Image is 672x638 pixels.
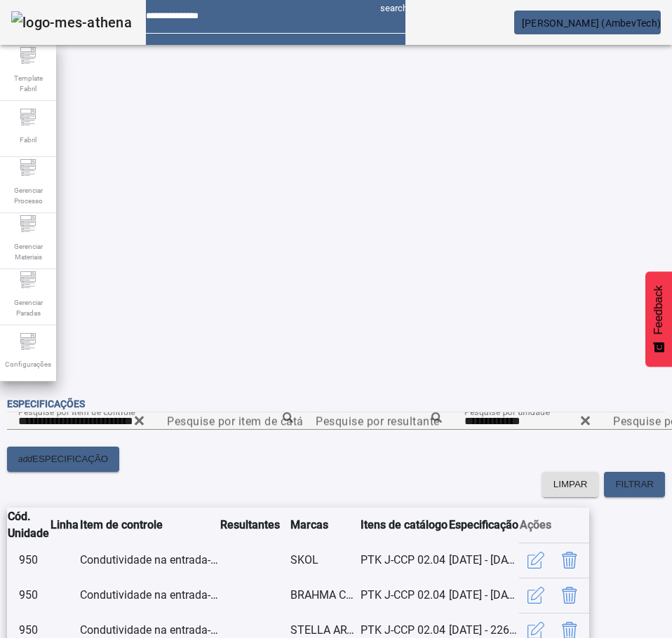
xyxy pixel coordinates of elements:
[464,413,591,430] input: Number
[7,508,50,543] th: Cód. Unidade
[1,355,55,374] span: Configurações
[360,543,448,578] td: PTK J-CCP 02.04
[7,69,49,98] span: Template Fabril
[167,414,327,428] mat-label: Pesquise por item de catálogo
[604,472,665,497] button: FILTRAR
[79,578,220,613] td: Condutividade na entrada-LN
[645,271,672,367] button: Feedback - Mostrar pesquisa
[464,407,550,416] mat-label: Pesquise por unidade
[615,477,654,491] span: FILTRAR
[448,543,519,578] td: [DATE] - [DATE] (RITM17208891)
[7,181,49,210] span: Gerenciar Processo
[316,414,440,428] mat-label: Pesquise por resultante
[290,508,360,543] th: Marcas
[448,508,519,543] th: Especificação
[7,398,85,409] span: Especificações
[519,508,589,543] th: Ações
[15,130,41,149] span: Fabril
[7,543,50,578] td: 950
[553,578,586,612] button: Delete
[542,472,599,497] button: LIMPAR
[32,452,108,466] span: ESPECIFICAÇÃO
[553,477,588,491] span: LIMPAR
[448,578,519,613] td: [DATE] - [DATE] (RITM17208891)
[522,18,661,29] span: [PERSON_NAME] (AmbevTech)
[79,543,220,578] td: Condutividade na entrada-LN
[11,11,132,34] img: logo-mes-athena
[18,407,135,416] mat-label: Pesquise por item de controle
[7,237,49,266] span: Gerenciar Materiais
[79,508,220,543] th: Item de controle
[316,413,442,430] input: Number
[290,543,360,578] td: SKOL
[652,285,665,334] span: Feedback
[167,413,293,430] input: Number
[7,578,50,613] td: 950
[220,508,290,543] th: Resultantes
[18,413,145,430] input: Number
[50,508,79,543] th: Linha
[7,293,49,323] span: Gerenciar Paradas
[290,578,360,613] td: BRAHMA CHOPP
[553,543,586,577] button: Delete
[360,508,448,543] th: Itens de catálogo
[7,447,119,472] button: addESPECIFICAÇÃO
[360,578,448,613] td: PTK J-CCP 02.04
